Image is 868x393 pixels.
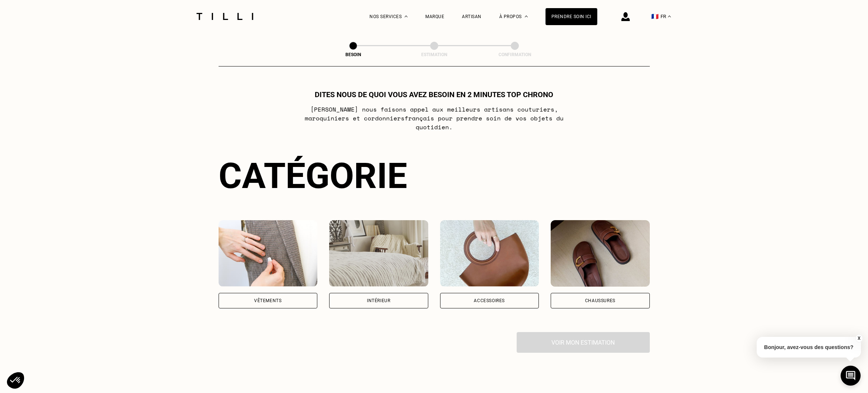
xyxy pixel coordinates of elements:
[621,12,630,21] img: icône connexion
[440,220,539,287] img: Accessoires
[316,52,390,57] div: Besoin
[425,14,444,19] a: Marque
[546,8,597,25] a: Prendre soin ici
[525,16,528,17] img: Menu déroulant à propos
[329,220,428,287] img: Intérieur
[367,298,390,303] div: Intérieur
[855,334,862,342] button: X
[219,220,318,287] img: Vêtements
[651,13,659,20] span: 🇫🇷
[478,52,552,57] div: Confirmation
[219,155,650,196] div: Catégorie
[585,298,615,303] div: Chaussures
[194,13,256,20] img: Logo du service de couturière Tilli
[757,337,861,358] p: Bonjour, avez-vous des questions?
[668,16,671,17] img: menu déroulant
[474,298,505,303] div: Accessoires
[405,16,408,17] img: Menu déroulant
[287,105,581,131] p: [PERSON_NAME] nous faisons appel aux meilleurs artisans couturiers , maroquiniers et cordonniers ...
[254,298,281,303] div: Vêtements
[397,52,471,57] div: Estimation
[462,14,482,19] a: Artisan
[551,220,650,287] img: Chaussures
[315,90,553,99] h1: Dites nous de quoi vous avez besoin en 2 minutes top chrono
